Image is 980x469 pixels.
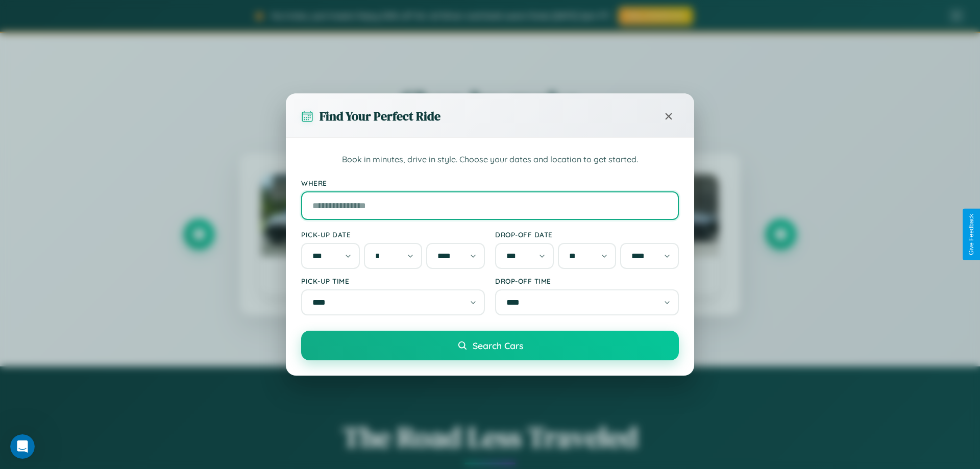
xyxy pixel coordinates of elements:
label: Drop-off Date [495,230,679,239]
label: Drop-off Time [495,277,679,285]
p: Book in minutes, drive in style. Choose your dates and location to get started. [301,153,679,166]
button: Search Cars [301,331,679,360]
h3: Find Your Perfect Ride [320,108,440,125]
label: Where [301,179,679,187]
label: Pick-up Time [301,277,485,285]
label: Pick-up Date [301,230,485,239]
span: Search Cars [473,340,523,351]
